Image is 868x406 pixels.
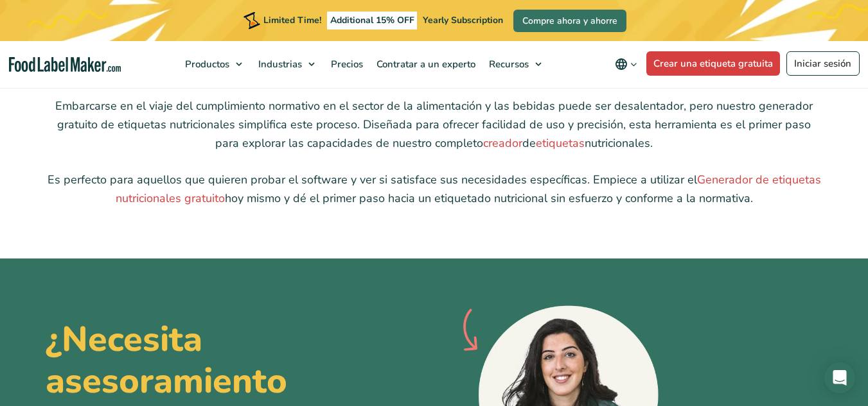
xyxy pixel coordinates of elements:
span: Productos [181,58,231,71]
a: etiquetas [536,135,585,151]
a: Crear una etiqueta gratuita [646,51,781,76]
span: Industrias [254,58,303,71]
span: Limited Time! [263,14,321,26]
span: Recursos [485,58,530,71]
span: Additional 15% OFF [327,12,418,30]
a: Recursos [483,41,548,87]
p: Embarcarse en el viaje del cumplimiento normativo en el sector de la alimentación y las bebidas p... [46,97,823,152]
a: Iniciar sesión [786,51,860,76]
p: Es perfecto para aquellos que quieren probar el software y ver si satisface sus necesidades espec... [46,171,823,208]
span: Contratar a un experto [373,58,477,71]
a: Industrias [252,41,321,87]
a: Compre ahora y ahorre [513,10,626,32]
a: Productos [179,41,249,87]
a: Contratar a un experto [370,41,479,87]
button: Change language [606,51,646,77]
a: Food Label Maker homepage [9,57,121,72]
span: Precios [327,58,364,71]
a: Precios [324,41,367,87]
a: Generador de etiquetas nutricionales gratuito [116,172,821,206]
span: Yearly Subscription [423,14,503,26]
div: Open Intercom Messenger [824,362,855,393]
a: creador [483,135,522,151]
